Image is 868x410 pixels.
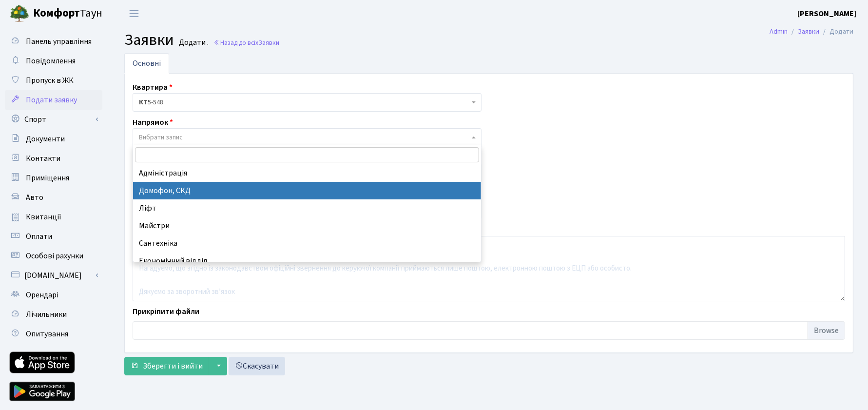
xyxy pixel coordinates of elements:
[33,5,102,22] span: Таун
[819,26,853,37] li: Додати
[133,306,199,317] label: Прикріпити файли
[133,93,482,112] span: <b>КТ</b>&nbsp;&nbsp;&nbsp;&nbsp;5-548
[133,252,482,270] li: Економічний відділ
[133,117,173,128] label: Напрямок
[177,38,209,47] small: Додати .
[124,357,209,375] button: Зберегти і вийти
[26,231,52,242] span: Оплати
[5,227,102,246] a: Оплати
[26,134,65,144] span: Документи
[5,129,102,149] a: Документи
[229,357,285,375] a: Скасувати
[26,95,77,105] span: Подати заявку
[798,26,819,37] a: Заявки
[26,251,83,261] span: Особові рахунки
[122,5,146,21] button: Переключити навігацію
[26,173,69,183] span: Приміщення
[5,285,102,305] a: Орендарі
[5,90,102,110] a: Подати заявку
[10,4,29,23] img: logo.png
[124,29,174,51] span: Заявки
[33,5,80,21] b: Комфорт
[258,38,279,47] span: Заявки
[133,234,482,252] li: Сантехніка
[133,217,482,234] li: Майстри
[5,188,102,207] a: Авто
[133,164,482,182] li: Адміністрація
[26,290,58,300] span: Орендарі
[26,309,67,320] span: Лічильники
[770,26,788,37] a: Admin
[139,133,183,142] span: Вибрати запис
[139,98,148,107] b: КТ
[5,110,102,129] a: Спорт
[26,75,74,86] span: Пропуск в ЖК
[5,51,102,71] a: Повідомлення
[213,38,279,47] a: Назад до всіхЗаявки
[5,266,102,285] a: [DOMAIN_NAME]
[143,361,203,371] span: Зберегти і вийти
[5,168,102,188] a: Приміщення
[133,81,173,93] label: Квартира
[5,324,102,344] a: Опитування
[124,53,169,74] a: Основні
[133,182,482,199] li: Домофон, СКД
[26,153,60,164] span: Контакти
[26,192,43,203] span: Авто
[26,212,61,222] span: Квитанції
[5,305,102,324] a: Лічильники
[133,199,482,217] li: Ліфт
[5,207,102,227] a: Квитанції
[26,329,68,339] span: Опитування
[5,149,102,168] a: Контакти
[797,8,856,20] a: [PERSON_NAME]
[5,32,102,51] a: Панель управління
[26,36,92,47] span: Панель управління
[5,246,102,266] a: Особові рахунки
[5,71,102,90] a: Пропуск в ЖК
[26,56,76,66] span: Повідомлення
[797,8,856,19] b: [PERSON_NAME]
[755,21,868,42] nav: breadcrumb
[139,98,469,107] span: <b>КТ</b>&nbsp;&nbsp;&nbsp;&nbsp;5-548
